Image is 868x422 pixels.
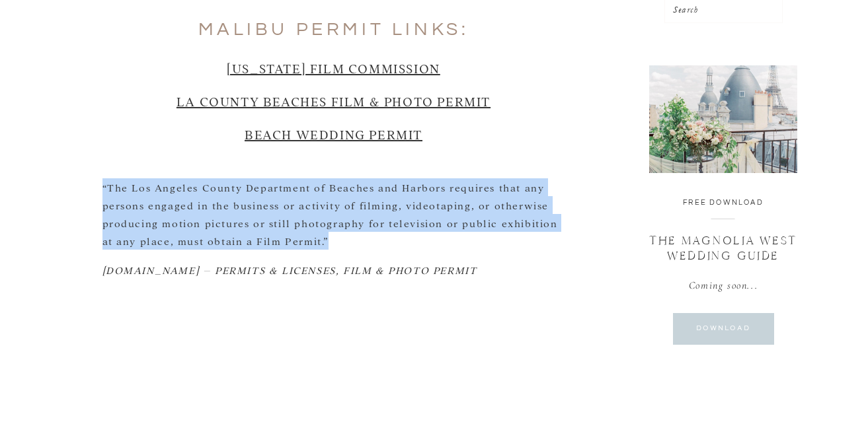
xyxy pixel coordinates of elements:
a: [US_STATE] FILM COMMISSION [227,59,440,76]
div: The magnolia west Wedding guide [643,233,804,265]
em: [DOMAIN_NAME] – PERMITS & LICENSES, FILM & PHOTO PERMIT [102,264,477,276]
div: Coming soon... [654,276,793,318]
div: DOWNLOAD [663,322,784,334]
div: FREE DOWNLOAD [658,198,789,213]
p: “The Los Angeles County Department of Beaches and Harbors requires that any persons engaged in th... [102,178,565,250]
div: Search [673,5,777,18]
a: LA COUNTY BEACHES FILM & PHOTO PERMIT [177,92,491,109]
h2: MALIBU PERMIT LINKS: [102,18,565,41]
a: BEACH WEDDING PERMIT [245,125,422,142]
